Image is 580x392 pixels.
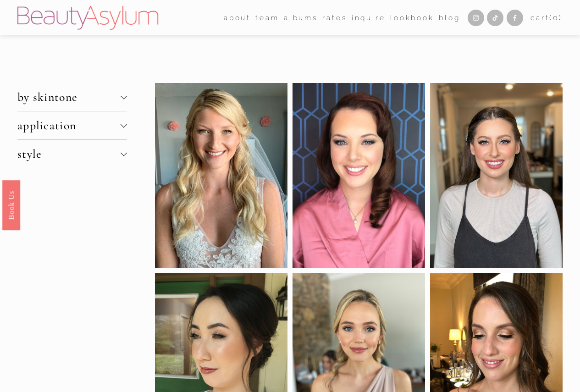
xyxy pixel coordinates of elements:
span: about [224,11,251,24]
a: 0 items in cart [530,11,563,24]
span: ( ) [549,13,563,22]
span: team [255,11,279,24]
a: folder dropdown [255,11,279,25]
span: 0 [553,13,559,22]
a: Facebook [507,10,523,26]
a: Lookbook [390,11,434,25]
a: albums [284,11,318,25]
span: by skintone [17,90,121,104]
a: Blog [439,11,460,25]
a: Instagram [468,10,484,26]
span: application [17,118,121,133]
img: Beauty Asylum | Bridal Hair &amp; Makeup Charlotte &amp; Atlanta [17,6,158,30]
a: Rates [322,11,347,25]
a: folder dropdown [224,11,251,25]
button: application [17,111,127,139]
a: Inquire [352,11,386,25]
a: TikTok [487,10,503,26]
a: Book Us [2,180,20,230]
button: by skintone [17,83,127,111]
button: style [17,140,127,168]
span: style [17,147,121,161]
